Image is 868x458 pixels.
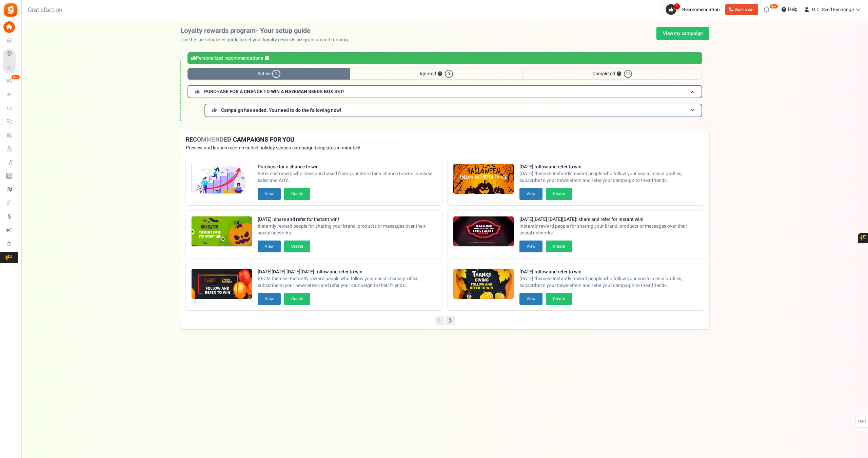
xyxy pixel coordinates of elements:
[204,88,344,95] span: PURCHASE FOR A CHANCE TO WIN A HAZEMAN SEEDS BOX SET!
[519,241,542,252] button: View
[258,188,281,200] button: View
[258,223,437,236] span: Instantly reward people for sharing your brand, products or messages over their social networks
[522,68,702,80] span: Completed
[769,4,778,9] em: New
[188,52,702,64] div: Personalized recommendations
[20,3,70,17] h3: Gratisfaction
[3,2,18,18] img: Gratisfaction
[445,70,453,78] span: 0
[180,27,355,35] h2: Loyalty rewards program- Your setup guide
[519,216,698,223] strong: [DATE][DATE] [DATE][DATE]: share and refer for instant win!
[519,293,542,305] button: View
[682,6,720,13] span: Recommendation
[546,241,572,252] button: Create
[265,56,269,61] button: ?
[519,164,698,170] strong: [DATE] follow and refer to win
[786,6,797,13] span: Help
[258,164,437,170] strong: Purchase for a chance to win
[11,75,20,80] em: New
[453,216,514,247] img: Recommended Campaigns
[258,170,437,184] span: Enter customers who have purchased from your store for a chance to win. Increase sales and AOV.
[3,76,18,87] a: New
[453,164,514,194] img: Recommended Campaigns
[546,293,572,305] button: Create
[519,269,698,275] strong: [DATE] follow and refer to win
[258,241,281,252] button: View
[666,4,723,15] a: 1 Recommendation
[857,415,867,428] span: FAQs
[519,188,542,200] button: View
[725,4,758,15] a: Book a call
[258,216,437,223] strong: [DATE]: share and refer for instant win!
[258,269,437,275] strong: [DATE][DATE] [DATE][DATE] follow and refer to win
[192,269,252,299] img: Recommended Campaigns
[188,68,350,80] span: Active
[519,275,698,289] span: [DATE] themed- Instantly reward people who follow your social media profiles, subscribe to your n...
[674,3,680,10] span: 1
[617,72,621,76] button: ?
[284,293,310,305] button: Create
[519,223,698,236] span: Instantly reward people for sharing your brand, products or messages over their social networks
[186,145,704,151] p: Preview and launch recommended holiday season campaign templates in minutes!
[180,37,355,43] p: Use this personalized guide to get your loyalty rewards program up and running.
[192,164,252,194] img: Recommended Campaigns
[438,72,442,76] button: ?
[453,269,514,299] img: Recommended Campaigns
[221,107,341,114] span: Campaign has ended. You need to do the following now!
[546,188,572,200] button: Create
[779,4,800,15] a: Help
[519,170,698,184] span: [DATE] themed- Instantly reward people who follow your social media profiles, subscribe to your n...
[284,241,310,252] button: Create
[258,293,281,305] button: View
[192,216,252,247] img: Recommended Campaigns
[284,188,310,200] button: Create
[624,70,632,78] span: 11
[350,68,522,80] span: Ignored
[272,70,280,78] span: 1
[186,137,704,143] h4: RECOMMENDED CAMPAIGNS FOR YOU
[812,6,854,13] span: D.C. Seed Exchange
[656,27,709,40] a: View my campaign
[258,275,437,289] span: BFCM themed- Instantly reward people who follow your social media profiles, subscribe to your new...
